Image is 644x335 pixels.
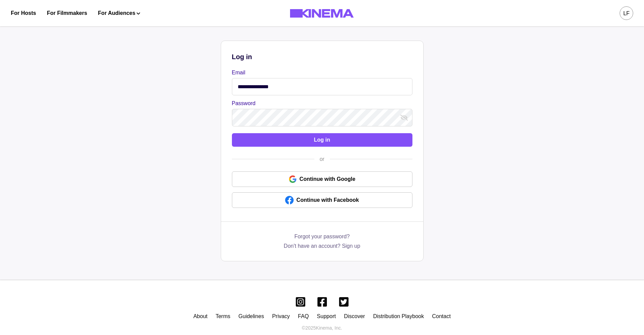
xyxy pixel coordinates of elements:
div: or [314,155,330,163]
label: Email [232,69,408,77]
a: Don't have an account? Sign up [284,242,360,250]
p: © 2025 Kinema, Inc. [302,325,342,332]
label: Password [232,99,408,107]
button: Log in [232,133,412,147]
a: Distribution Playbook [373,313,424,319]
div: LF [623,9,630,18]
p: Log in [232,52,412,62]
a: For Filmmakers [47,9,87,17]
a: For Hosts [11,9,36,17]
a: Privacy [272,313,290,319]
a: Forgot your password? [294,233,350,242]
a: Contact [432,313,451,319]
a: Guidelines [238,313,264,319]
a: FAQ [298,313,309,319]
button: For Audiences [98,9,140,17]
a: Terms [216,313,231,319]
a: Support [317,313,336,319]
a: Continue with Google [232,171,412,187]
button: show password [399,112,410,123]
a: Discover [344,313,365,319]
a: Continue with Facebook [232,192,412,208]
a: About [193,313,208,319]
